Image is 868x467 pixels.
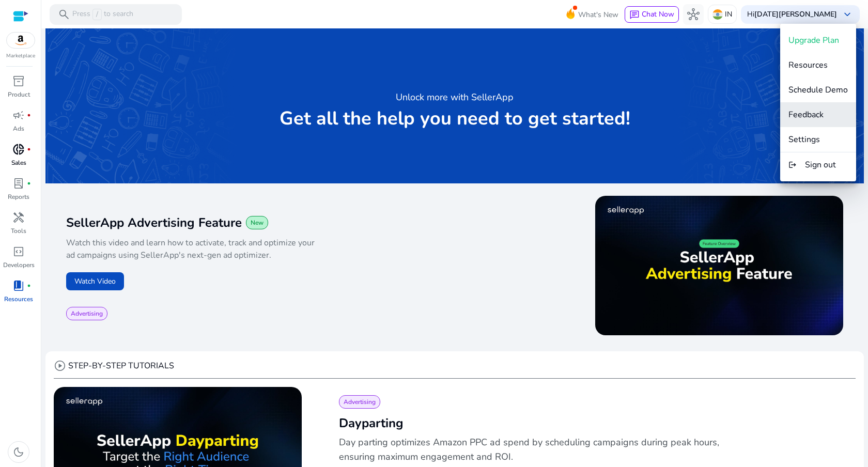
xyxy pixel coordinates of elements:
span: Sign out [805,159,836,170]
span: Feedback [788,109,824,120]
span: Settings [788,134,820,145]
mat-icon: logout [788,159,797,171]
span: Upgrade Plan [788,35,839,46]
span: Schedule Demo [788,84,848,96]
span: Resources [788,59,828,71]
